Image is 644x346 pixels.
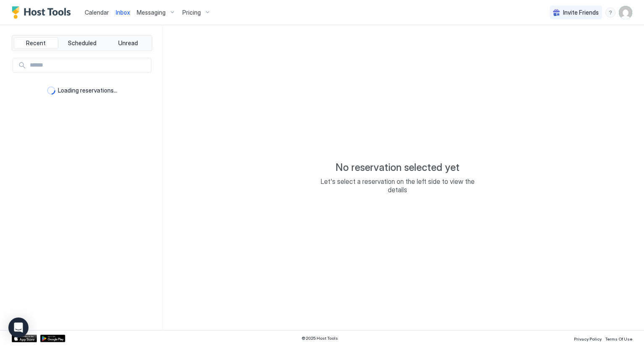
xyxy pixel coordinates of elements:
button: Unread [106,37,150,49]
span: Recent [26,39,46,47]
div: User profile [619,6,632,19]
div: tab-group [12,35,152,51]
span: Loading reservations... [58,87,117,94]
span: Invite Friends [563,9,599,16]
div: menu [605,8,615,18]
a: Terms Of Use [605,334,632,343]
a: Privacy Policy [574,334,602,343]
span: Unread [118,39,138,47]
a: Google Play Store [40,335,65,342]
button: Recent [14,37,58,49]
button: Scheduled [60,37,104,49]
span: Privacy Policy [574,336,602,341]
span: Pricing [182,9,201,16]
a: Inbox [116,8,130,17]
span: Terms Of Use [605,336,632,341]
span: No reservation selected yet [335,161,460,174]
div: loading [47,86,55,95]
a: Calendar [85,8,109,17]
span: Scheduled [68,39,96,47]
span: Messaging [137,9,166,16]
div: Open Intercom Messenger [8,318,29,338]
span: Inbox [116,9,130,16]
span: © 2025 Host Tools [301,336,338,341]
span: Let's select a reservation on the left side to view the details [314,177,481,194]
a: App Store [12,335,37,342]
a: Host Tools Logo [12,6,75,19]
input: Input Field [26,58,151,72]
span: Calendar [85,9,109,16]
